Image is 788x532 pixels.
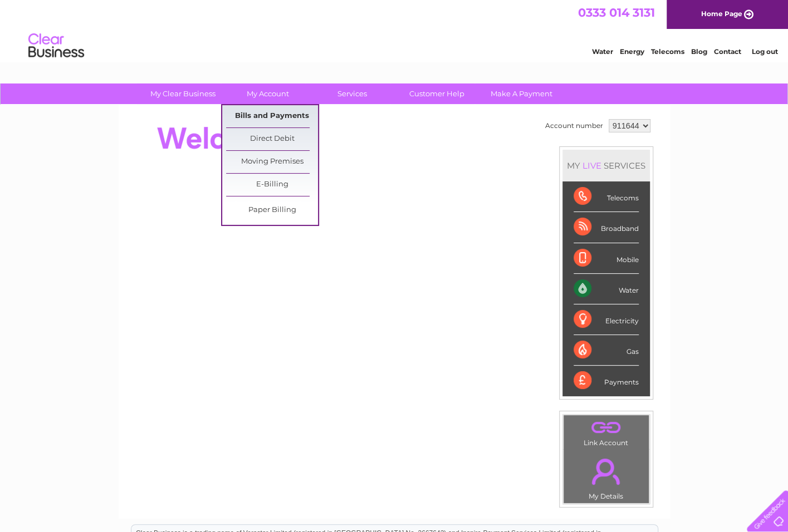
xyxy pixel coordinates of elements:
[578,6,655,19] a: 0333 014 3131
[574,181,639,212] div: Telecoms
[651,47,684,56] a: Telecoms
[574,335,639,366] div: Gas
[714,47,741,56] a: Contact
[562,150,650,181] div: MY SERVICES
[566,452,646,491] a: .
[580,160,604,171] div: LIVE
[226,174,318,196] a: E-Billing
[592,47,613,56] a: Water
[574,274,639,304] div: Water
[226,199,318,221] a: Paper Billing
[751,47,777,56] a: Log out
[306,83,398,104] a: Services
[226,151,318,173] a: Moving Premises
[222,83,314,104] a: My Account
[620,47,644,56] a: Energy
[563,449,649,504] td: My Details
[391,83,483,104] a: Customer Help
[131,6,658,54] div: Clear Business is a trading name of Verastar Limited (registered in [GEOGRAPHIC_DATA] No. 3667643...
[137,83,229,104] a: My Clear Business
[574,366,639,396] div: Payments
[691,47,707,56] a: Blog
[566,418,646,437] a: .
[574,304,639,335] div: Electricity
[574,243,639,274] div: Mobile
[563,415,649,450] td: Link Account
[28,29,85,63] img: logo.png
[574,212,639,243] div: Broadband
[226,128,318,150] a: Direct Debit
[476,83,567,104] a: Make A Payment
[226,105,318,127] a: Bills and Payments
[542,116,606,135] td: Account number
